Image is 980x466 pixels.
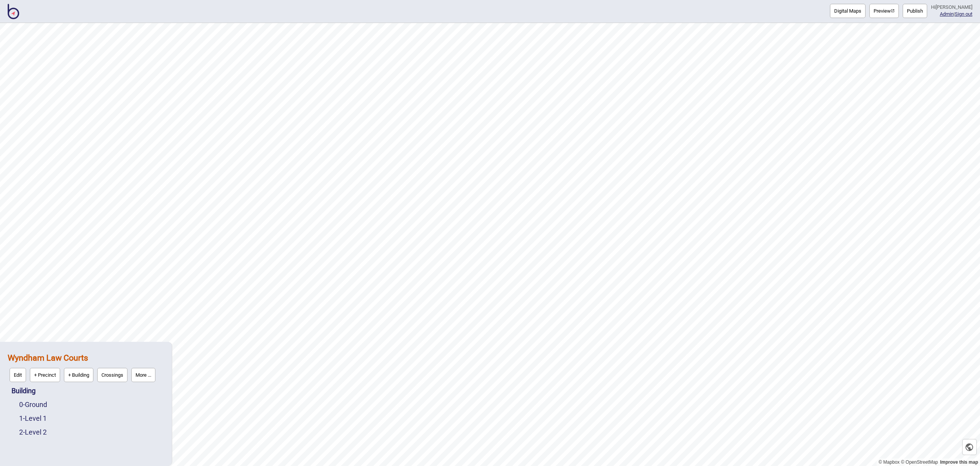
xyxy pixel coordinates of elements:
[19,412,164,425] div: Level 1
[931,4,972,11] div: Hi [PERSON_NAME]
[8,353,88,363] a: Wyndham Law Courts
[940,459,978,465] a: Map feedback
[19,398,164,412] div: Ground
[19,414,47,422] a: 1-Level 1
[891,9,895,13] img: preview
[940,11,954,17] a: Admin
[10,368,26,382] button: Edit
[19,425,164,439] div: Level 2
[879,459,900,465] a: Mapbox
[955,11,972,17] button: Sign out
[8,4,19,19] img: BindiMaps CMS
[131,368,155,382] button: More ...
[869,4,899,18] button: Preview
[903,4,927,18] button: Publish
[8,366,28,384] a: Edit
[30,368,60,382] button: + Precinct
[64,368,93,382] button: + Building
[11,387,36,395] a: Building
[95,366,129,384] a: Crossings
[19,428,47,436] a: 2-Level 2
[19,400,47,409] a: 0-Ground
[830,4,866,18] button: Digital Maps
[129,366,157,384] a: More ...
[901,459,938,465] a: OpenStreetMap
[97,368,127,382] button: Crossings
[8,349,164,384] div: Wyndham Law Courts
[940,11,955,17] span: |
[869,4,899,18] a: Previewpreview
